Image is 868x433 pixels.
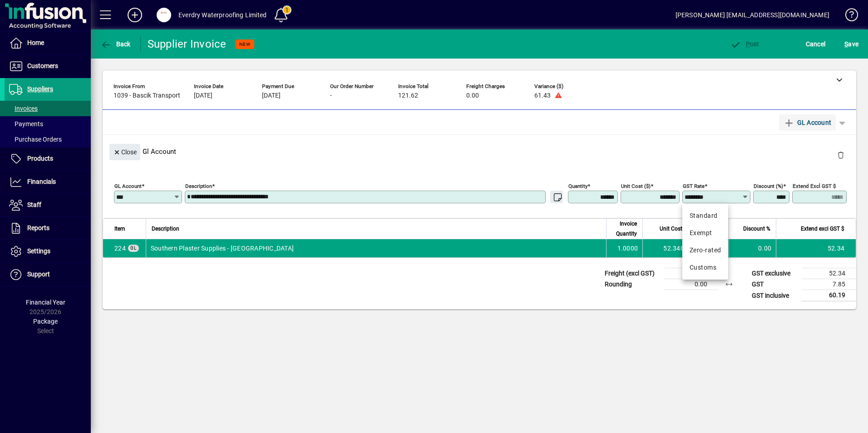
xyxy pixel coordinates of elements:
span: Purchase Orders [9,136,62,143]
button: Profile [149,7,178,23]
mat-label: GST rate [683,183,705,189]
button: Close [109,144,140,160]
a: Support [5,263,91,286]
span: Unit Cost $ [660,224,687,234]
mat-label: Quantity [568,183,587,189]
div: Everdry Waterproofing Limited [178,8,266,22]
button: Back [98,36,133,52]
span: - [330,92,332,99]
td: 60.19 [802,290,856,301]
td: Freight (excl GST) [600,268,664,279]
button: Delete [830,144,852,166]
span: Description [152,224,179,234]
span: GL Account [784,115,831,130]
button: Post [728,36,762,52]
a: Knowledge Base [838,2,857,31]
button: Add [120,7,149,23]
span: [DATE] [194,92,212,99]
span: 1039 - Bascik Transport [113,92,180,99]
td: 52.34 [776,239,856,257]
span: S [844,40,848,48]
span: Support [27,271,50,278]
td: GST inclusive [747,290,802,301]
td: 52.3400 [642,239,692,257]
span: Cancel [806,37,826,51]
mat-option: Zero-rated [682,241,728,259]
td: 7.85 [802,279,856,290]
div: Standard [690,211,721,221]
td: 1.0000 [606,239,642,257]
mat-label: Description [185,183,212,189]
span: GL [130,246,137,251]
a: Reports [5,217,91,240]
span: Direct Freight Local [114,244,126,253]
span: Package [33,318,58,325]
span: Staff [27,201,41,208]
a: Home [5,32,91,54]
mat-option: Customs [682,259,728,276]
span: Customers [27,62,58,69]
div: Gl Account [103,135,856,168]
span: Suppliers [27,85,53,93]
mat-label: Extend excl GST $ [793,183,836,189]
span: Discount % [743,224,770,234]
div: Exempt [690,228,721,238]
span: ost [730,40,759,48]
td: GST exclusive [747,268,802,279]
a: Purchase Orders [5,132,91,147]
a: Invoices [5,101,91,116]
span: Products [27,155,53,162]
span: Home [27,39,44,46]
mat-label: Discount (%) [754,183,783,189]
span: Reports [27,224,49,231]
span: Item [114,224,125,234]
span: Back [100,40,131,48]
mat-option: Exempt [682,224,728,241]
a: Settings [5,240,91,263]
mat-option: Standard [682,207,728,224]
app-page-header-button: Delete [830,151,852,159]
div: Zero-rated [690,246,721,255]
div: Supplier Invoice [148,37,227,51]
span: Invoices [9,105,38,112]
button: Cancel [804,36,828,52]
span: Financial Year [26,299,65,306]
a: Customers [5,55,91,78]
td: Rounding [600,279,664,290]
span: [DATE] [262,92,281,99]
app-page-header-button: Close [107,148,143,156]
span: Extend excl GST $ [801,224,844,234]
span: ave [844,37,858,51]
span: P [746,40,750,48]
app-page-header-button: Back [91,36,141,52]
mat-label: Unit Cost ($) [621,183,651,189]
a: Financials [5,171,91,193]
div: Customs [690,263,721,272]
span: Close [113,145,137,160]
a: Products [5,148,91,170]
a: Staff [5,194,91,216]
td: 0.00 [664,268,718,279]
td: 52.34 [802,268,856,279]
td: Southern Plaster Supplies - [GEOGRAPHIC_DATA] [146,239,606,257]
span: Financials [27,178,56,185]
span: 121.62 [398,92,418,99]
span: Settings [27,247,50,255]
span: Payments [9,120,43,128]
div: [PERSON_NAME] [EMAIL_ADDRESS][DOMAIN_NAME] [676,8,829,22]
a: Payments [5,116,91,132]
td: 0.00 [664,279,718,290]
span: NEW [239,41,251,47]
span: Invoice Quantity [612,219,637,239]
span: 0.00 [466,92,479,99]
mat-label: GL Account [114,183,142,189]
button: GL Account [779,114,836,131]
td: 0.00 [729,239,776,257]
td: GST [747,279,802,290]
button: Save [842,36,861,52]
span: 61.43 [534,92,551,99]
